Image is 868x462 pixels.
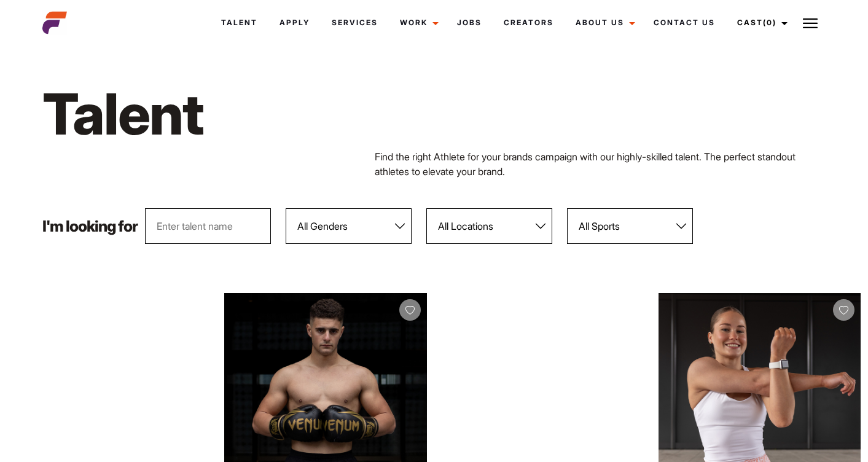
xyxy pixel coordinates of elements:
a: Jobs [446,6,493,39]
span: (0) [763,18,776,27]
a: Creators [493,6,565,39]
p: I'm looking for [42,219,138,234]
p: Find the right Athlete for your brands campaign with our highly-skilled talent. The perfect stand... [375,149,826,179]
input: Enter talent name [145,208,271,244]
h1: Talent [42,79,493,149]
img: cropped-aefm-brand-fav-22-square.png [42,10,67,35]
a: Contact Us [643,6,726,39]
a: Cast(0) [726,6,795,39]
a: About Us [565,6,643,39]
img: Burger icon [803,16,818,31]
a: Services [321,6,389,39]
a: Work [389,6,446,39]
a: Apply [268,6,321,39]
a: Talent [210,6,268,39]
